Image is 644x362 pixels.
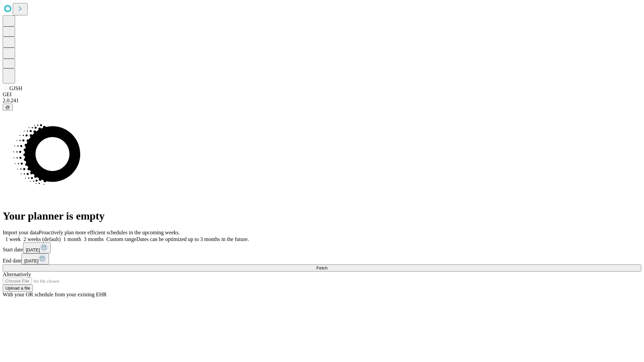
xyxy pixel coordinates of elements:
span: 1 month [63,236,81,242]
div: GEI [3,92,641,98]
button: @ [3,104,13,111]
span: Dates can be optimized up to 3 months in the future. [137,236,249,242]
h1: Your planner is empty [3,210,641,222]
span: GJSH [9,85,22,91]
button: Fetch [3,264,641,271]
div: 2.0.241 [3,98,641,104]
span: [DATE] [24,258,38,263]
span: Alternatively [3,271,31,277]
span: @ [5,105,10,110]
div: Start date [3,242,641,253]
span: 1 week [5,236,21,242]
span: 2 weeks (default) [23,236,61,242]
span: [DATE] [26,247,40,252]
span: 3 months [84,236,104,242]
span: Custom range [106,236,136,242]
span: Import your data [3,230,39,235]
span: Proactively plan more efficient schedules in the upcoming weeks. [39,230,180,235]
span: Fetch [316,265,327,270]
div: End date [3,253,641,264]
span: With your OR schedule from your existing EHR [3,292,107,297]
button: Upload a file [3,285,33,292]
button: [DATE] [23,242,51,253]
button: [DATE] [21,253,49,264]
